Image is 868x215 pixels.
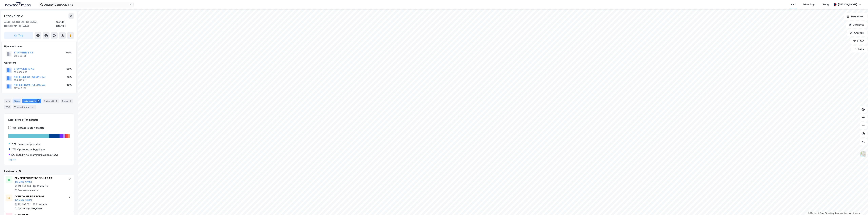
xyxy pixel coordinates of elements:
[36,99,40,103] div: 7
[850,38,867,44] button: Filter
[61,99,73,103] div: Bygg
[11,142,16,146] div: 75%
[5,2,31,7] img: logo.a4113a55bc3d86da70a041830d287a7e.svg
[4,105,11,109] div: ESG
[4,32,33,39] button: Tag
[43,99,59,103] div: Datasett
[844,13,867,20] button: Bokmerker
[13,99,21,103] div: Eiere
[14,199,32,202] button: [DOMAIN_NAME]
[4,44,74,49] div: Hjemmelshaver
[860,151,866,157] img: Z
[11,153,15,157] div: 5%
[18,142,40,146] div: Barneverntjenester
[14,176,65,180] div: DEN SKREDDERSYDDE ENHET AS
[18,189,39,191] div: Barneverntjenester
[18,185,31,187] div: 913 743 059
[851,199,868,215] div: Kontrollprogram for chat
[808,212,817,214] a: Mapbox
[8,118,70,122] div: Leietakere etter industri
[803,3,815,7] div: Mine Tags
[65,51,72,55] div: 100%
[851,46,867,52] button: Tags
[56,20,74,28] div: Arendal, 433/221
[4,20,56,28] div: 4848, [GEOGRAPHIC_DATA], [GEOGRAPHIC_DATA]
[68,99,72,103] div: 1
[14,195,65,199] div: CONSTO ANLEGG SØR AS
[67,83,72,87] div: 10%
[838,3,857,7] div: [PERSON_NAME]
[823,3,829,7] div: Bolig
[847,29,867,36] button: Analyse
[13,105,36,109] div: Transaksjoner
[17,148,45,152] div: Oppføring av bygninger
[4,169,74,173] div: Leietakere (7)
[16,153,58,157] div: Butikkh. telekommunikasjonsutstyr
[9,158,17,161] button: Og 4 til
[66,67,72,71] div: 50%
[36,203,47,206] div: 21 ansatte
[14,181,32,183] button: [DOMAIN_NAME]
[4,61,74,65] div: Gårdeiere
[14,55,26,57] div: 916 752 105
[18,203,31,206] div: 922 203 652
[851,199,868,215] iframe: Chat Widget
[31,105,35,109] div: 4
[14,87,26,90] div: 927 816 180
[791,3,796,7] div: Kart
[43,2,129,7] input: Søk på adresse, matrikkel, gårdeiere, leietakere eller personer
[4,99,11,103] div: Info
[14,79,27,82] div: 998 571 421
[12,126,45,130] div: Vis leietakere uten ansatte
[818,212,834,214] a: OpenStreetMap
[66,75,72,79] div: 26%
[4,13,24,19] div: Stoaveien 3
[835,212,852,214] a: Improve this map
[14,71,27,74] div: 989 030 000
[22,99,41,103] div: Leietakere
[11,148,16,152] div: 17%
[36,185,48,187] div: 92 ansatte
[18,207,43,210] div: Oppføring av bygninger
[55,99,58,103] div: 1
[846,21,867,28] button: Datasett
